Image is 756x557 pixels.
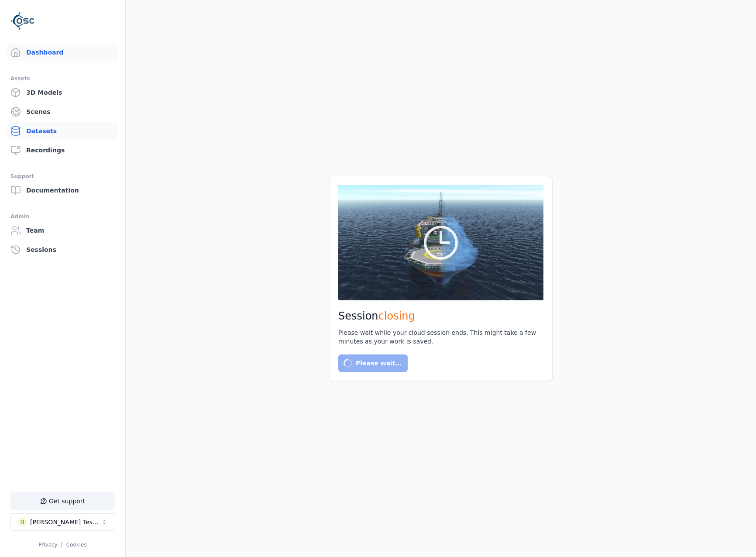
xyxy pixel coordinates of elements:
[7,122,118,140] a: Datasets
[10,513,115,531] button: Select a workspace
[10,73,115,84] div: Assets
[10,9,35,33] img: Logo
[30,518,101,526] div: [PERSON_NAME] Testspace
[18,518,27,526] div: B
[61,542,63,548] span: |
[7,222,118,239] a: Team
[378,310,415,322] span: closing
[7,44,118,61] a: Dashboard
[7,84,118,101] a: 3D Models
[7,241,118,258] a: Sessions
[7,103,118,120] a: Scenes
[38,542,57,548] a: Privacy
[7,182,118,199] a: Documentation
[10,492,115,510] button: Get support
[338,354,408,372] button: Please wait…
[66,542,87,548] a: Cookies
[338,328,543,346] div: Please wait while your cloud session ends. This might take a few minutes as your work is saved.
[10,211,115,222] div: Admin
[10,171,115,182] div: Support
[7,141,118,159] a: Recordings
[338,309,543,323] h2: Session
